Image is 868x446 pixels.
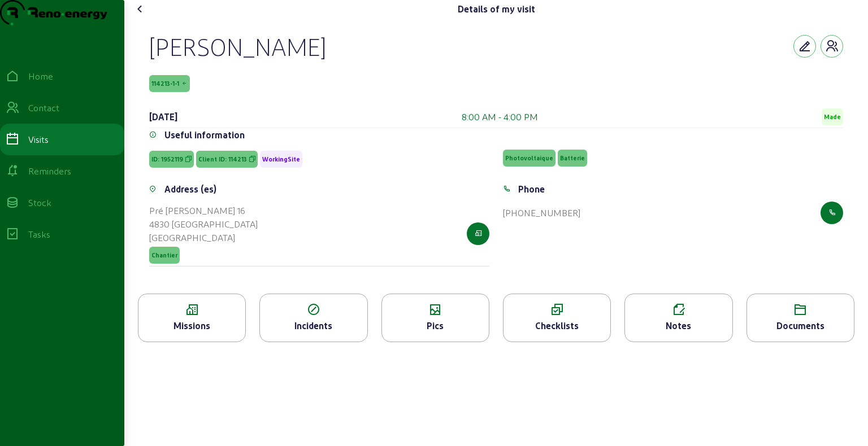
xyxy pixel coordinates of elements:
div: Reminders [28,164,71,178]
div: Incidents [260,319,367,333]
span: Made [824,113,841,121]
div: Pics [382,319,489,333]
div: 8:00 AM - 4:00 PM [462,110,538,124]
div: Checklists [504,319,610,333]
div: Home [28,69,53,83]
span: Chantier [151,251,177,259]
div: Stock [28,196,51,209]
div: Phone [518,182,545,196]
div: [DATE] [149,110,177,124]
div: Address (es) [164,182,216,196]
div: Notes [625,319,732,333]
div: [GEOGRAPHIC_DATA] [149,231,258,244]
div: [PHONE_NUMBER] [503,206,580,220]
span: Photovoltaique [505,154,553,162]
span: 114213-1-1 [151,80,179,88]
div: Missions [138,319,245,333]
div: Tasks [28,228,50,241]
span: WorkingSite [262,155,300,163]
span: ID: 1952119 [151,155,183,163]
div: Details of my visit [458,2,535,16]
div: [PERSON_NAME] [149,32,326,61]
div: Documents [747,319,854,333]
div: Pré [PERSON_NAME] 16 [149,204,258,217]
div: Contact [28,101,59,115]
span: Batterie [560,154,585,162]
div: Useful information [164,128,245,142]
div: Visits [28,133,49,146]
div: 4830 [GEOGRAPHIC_DATA] [149,217,258,231]
span: Client ID: 114213 [198,155,247,163]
